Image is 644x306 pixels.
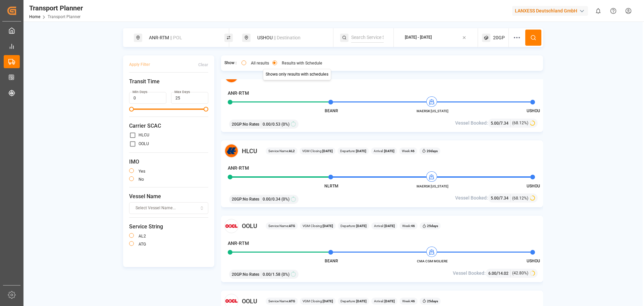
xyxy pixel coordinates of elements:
[129,192,208,201] span: Vessel Name
[302,148,333,154] span: VGM Closing:
[281,121,289,127] span: (0%)
[228,165,249,172] h4: ANR-RTM
[289,224,295,228] b: ATG
[139,234,146,238] label: AL2
[512,4,591,17] button: LANXESS Deutschland GmbH
[268,223,295,228] span: Service Name:
[228,240,249,247] h4: ANR-RTM
[204,107,208,112] span: Maximum
[139,133,149,137] label: HLCU
[268,148,295,154] span: Service Name:
[282,61,322,65] label: Results with Schedule
[527,259,540,263] span: USHOU
[232,196,243,202] span: 20GP :
[29,14,40,19] a: Home
[289,299,295,303] b: ATG
[414,259,451,264] span: CMA CGM MOLIERE
[491,121,499,126] span: 5.00
[224,144,238,158] img: Carrier
[491,194,511,202] div: /
[303,299,333,304] span: VGM Closing:
[488,271,496,276] span: 6.00
[323,299,333,303] b: [DATE]
[384,224,395,228] b: [DATE]
[374,223,395,228] span: Arrival:
[374,299,395,304] span: Arrival:
[325,259,338,263] span: BEANR
[427,224,438,228] b: 25 days
[242,146,257,156] span: HLCU
[224,219,238,233] img: Carrier
[243,121,259,127] span: No Rates
[512,120,528,126] span: (68.12%)
[384,299,395,303] b: [DATE]
[411,299,415,303] b: 46
[455,194,488,202] span: Vessel Booked:
[174,90,190,94] label: Max Days
[398,31,474,44] button: [DATE] - [DATE]
[129,223,208,231] span: Service String
[405,35,432,41] div: [DATE] - [DATE]
[498,271,508,276] span: 14.02
[402,299,415,304] span: Week:
[232,121,243,127] span: 20GP :
[263,271,280,277] span: 0.00 / 1.58
[198,62,208,68] div: Clear
[263,121,280,127] span: 0.00 / 0.53
[243,271,259,277] span: No Rates
[414,184,451,189] span: MAERSK [US_STATE]
[268,299,295,304] span: Service Name:
[402,223,415,228] span: Week:
[500,121,508,126] span: 7.34
[224,60,236,66] span: Show :
[253,32,326,44] div: USHOU
[493,34,505,41] span: 20GP
[132,90,147,94] label: Min Days
[356,299,367,303] b: [DATE]
[263,69,331,80] div: Shows only results with schedules
[411,149,415,153] b: 46
[263,196,280,202] span: 0.00 / 0.34
[281,196,289,202] span: (0%)
[488,270,511,277] div: /
[232,271,243,277] span: 20GP :
[274,35,301,40] span: || Destination
[242,221,257,230] span: OOLU
[129,122,208,130] span: Carrier SCAC
[527,108,540,113] span: USHOU
[606,3,621,18] button: Help Center
[355,149,366,153] b: [DATE]
[303,223,333,228] span: VGM Closing:
[455,120,488,127] span: Vessel Booked:
[29,3,83,13] div: Transport Planner
[340,223,367,228] span: Departure:
[129,78,208,86] span: Transit Time
[591,3,606,18] button: show 0 new notifications
[340,299,367,304] span: Departure:
[414,108,451,114] span: MAERSK [US_STATE]
[512,270,528,276] span: (42.80%)
[129,158,208,166] span: IMO
[139,177,144,181] label: no
[228,90,249,97] h4: ANR-RTM
[139,242,146,246] label: ATG
[411,224,415,228] b: 46
[324,184,338,188] span: NLRTM
[374,148,394,154] span: Arrival:
[427,299,438,303] b: 25 days
[383,149,394,153] b: [DATE]
[500,196,508,201] span: 7.34
[145,32,217,44] div: ANR-RTM
[322,149,333,153] b: [DATE]
[243,196,259,202] span: No Rates
[136,205,176,211] span: Select Vessel Name...
[251,61,269,65] label: All results
[170,35,182,40] span: || POL
[512,195,528,201] span: (68.12%)
[323,224,333,228] b: [DATE]
[289,149,295,153] b: AL2
[351,33,384,43] input: Search Service String
[281,271,289,277] span: (0%)
[491,196,499,201] span: 5.00
[325,108,338,113] span: BEANR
